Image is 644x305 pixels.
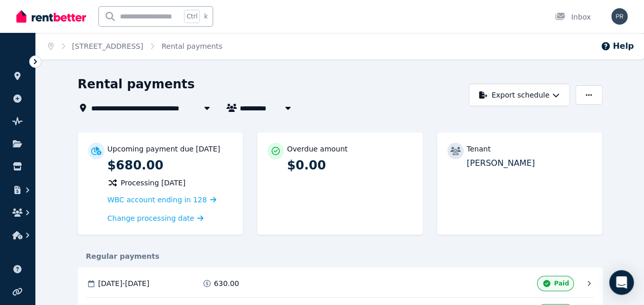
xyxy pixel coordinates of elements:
[467,157,592,169] p: [PERSON_NAME]
[72,42,143,50] a: [STREET_ADDRESS]
[121,178,186,188] span: Processing [DATE]
[469,84,570,106] button: Export schedule
[161,41,222,51] span: Rental payments
[184,10,200,23] span: Ctrl
[287,157,412,174] p: $0.00
[554,279,569,288] span: Paid
[611,8,628,25] img: prproperty23@yahoo.com
[214,278,239,289] span: 630.00
[287,144,347,154] p: Overdue amount
[108,157,233,174] p: $680.00
[108,196,207,204] span: WBC account ending in 128
[467,144,491,154] p: Tenant
[555,12,591,22] div: Inbox
[600,40,634,52] button: Help
[16,9,86,24] img: RentBetter
[108,213,204,223] a: Change processing date
[78,76,195,92] h1: Rental payments
[78,251,603,261] div: Regular payments
[108,144,220,154] p: Upcoming payment due [DATE]
[98,278,150,289] span: [DATE] - [DATE]
[609,270,634,295] div: Open Intercom Messenger
[108,213,195,223] span: Change processing date
[204,12,207,21] span: k
[36,33,235,60] nav: Breadcrumb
